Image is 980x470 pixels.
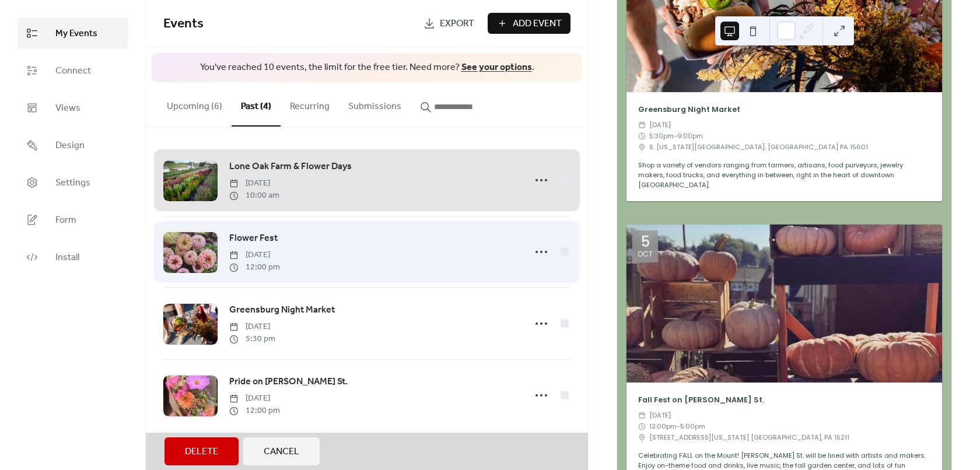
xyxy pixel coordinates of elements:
[55,251,79,265] span: Install
[638,410,646,421] div: ​
[185,445,218,459] span: Delete
[55,27,97,41] span: My Events
[17,204,128,236] a: Form
[649,120,671,131] span: [DATE]
[638,251,653,258] div: Oct
[55,213,76,227] span: Form
[626,104,942,115] div: Greensburg Night Market
[164,437,239,465] button: Delete
[649,410,671,421] span: [DATE]
[626,394,942,405] div: Fall Fest on [PERSON_NAME] St.
[163,61,570,74] span: You've reached 10 events, the limit for the free tier. Need more? .
[440,17,474,31] span: Export
[638,432,646,443] div: ​
[264,445,299,459] span: Cancel
[680,421,705,432] span: 5:00pm
[55,176,90,190] span: Settings
[55,64,91,78] span: Connect
[281,82,339,125] button: Recurring
[626,160,942,190] div: Shop a variety of vendors ranging from farmers, artisans, food purveyors, jewelry makers, food tr...
[638,421,646,432] div: ​
[55,139,85,153] span: Design
[461,58,532,76] a: See your options
[674,131,677,142] span: -
[157,82,232,125] button: Upcoming (6)
[641,235,650,249] div: 5
[17,129,128,161] a: Design
[638,142,646,153] div: ​
[638,131,646,142] div: ​
[55,101,80,115] span: Views
[638,120,646,131] div: ​
[163,11,204,37] span: Events
[649,432,849,443] span: [STREET_ADDRESS][US_STATE] [GEOGRAPHIC_DATA], PA 15211
[17,241,128,273] a: Install
[649,421,677,432] span: 12:00pm
[677,421,680,432] span: -
[232,82,281,127] button: Past (4)
[649,142,868,153] span: S. [US_STATE][GEOGRAPHIC_DATA]. [GEOGRAPHIC_DATA] PA 15601
[649,131,674,142] span: 5:30pm
[677,131,703,142] span: 9:00pm
[17,92,128,124] a: Views
[415,13,483,34] a: Export
[17,55,128,86] a: Connect
[17,17,128,49] a: My Events
[339,82,411,125] button: Submissions
[17,167,128,198] a: Settings
[243,437,320,465] button: Cancel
